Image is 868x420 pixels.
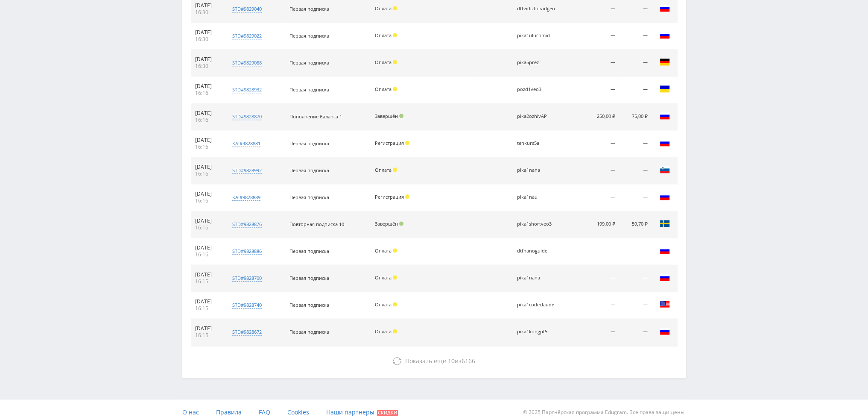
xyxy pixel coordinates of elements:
span: Оплата [375,274,392,281]
span: Оплата [375,5,392,12]
img: rus.png [660,245,670,256]
div: dtfnanoguide [517,248,555,254]
div: [DATE] [195,137,220,144]
img: rus.png [660,30,670,40]
img: usa.png [660,299,670,309]
img: rus.png [660,111,670,121]
span: Первая подписка [289,140,329,147]
div: pika1codeclaude [517,302,555,308]
td: — [619,157,652,184]
span: Первая подписка [289,329,329,335]
span: Правила [216,408,242,416]
div: std#9828886 [232,248,262,255]
div: std#9828672 [232,329,262,335]
td: — [619,50,652,76]
span: Оплата [375,328,392,335]
img: svn.png [660,164,670,175]
span: Холд [393,302,397,306]
span: Завершён [375,113,398,119]
td: — [576,157,620,184]
div: std#9829040 [232,6,262,12]
span: Первая подписка [289,275,329,281]
span: Оплата [375,167,392,173]
span: Первая подписка [289,6,329,12]
td: — [576,23,620,50]
div: [DATE] [195,191,220,197]
td: — [576,130,620,157]
img: rus.png [660,272,670,282]
span: 10 [448,357,455,365]
span: Оплата [375,301,392,308]
td: — [576,76,620,103]
td: 75,00 ₽ [619,103,652,130]
span: Холд [393,60,397,64]
div: [DATE] [195,325,220,332]
span: Первая подписка [289,194,329,200]
td: — [619,238,652,265]
div: [DATE] [195,164,220,170]
span: Подтвержден [399,221,403,226]
div: 16:15 [195,305,220,312]
div: [DATE] [195,217,220,224]
div: [DATE] [195,244,220,251]
div: pika2ozhivAP [517,114,555,119]
span: Холд [405,141,409,145]
div: kai#9828881 [232,140,260,147]
span: Первая подписка [289,302,329,308]
span: Оплата [375,86,392,92]
span: Повторная подписка 10 [289,221,344,227]
div: [DATE] [195,271,220,278]
img: rus.png [660,191,670,202]
img: rus.png [660,326,670,336]
div: 16:16 [195,197,220,204]
div: pozd1veo3 [517,87,555,92]
td: 59,70 ₽ [619,211,652,238]
div: pika1nana [517,275,555,281]
span: Завершён [375,220,398,227]
span: Cookies [287,408,309,416]
span: Оплата [375,59,392,65]
span: Оплата [375,247,392,254]
span: Регистрация [375,194,404,200]
div: std#9828700 [232,275,262,282]
div: 16:30 [195,9,220,16]
td: — [619,130,652,157]
span: Оплата [375,32,392,38]
td: — [619,319,652,346]
span: Холд [393,275,397,279]
div: std#9828876 [232,221,262,228]
div: 16:16 [195,144,220,150]
td: — [619,184,652,211]
div: [DATE] [195,56,220,63]
td: — [576,265,620,292]
div: 16:16 [195,117,220,123]
td: — [576,319,620,346]
div: 16:15 [195,332,220,339]
div: kai#9828889 [232,194,260,201]
span: из [405,357,475,365]
span: 6166 [462,357,475,365]
div: 16:15 [195,278,220,285]
td: — [619,292,652,319]
span: Холд [405,194,409,199]
td: — [576,184,620,211]
span: Показать ещё [405,357,446,365]
img: rus.png [660,3,670,13]
div: pika1shortveo3 [517,221,555,227]
div: [DATE] [195,83,220,90]
span: Холд [393,6,397,10]
span: Первая подписка [289,86,329,93]
div: std#9829022 [232,32,262,39]
div: 16:16 [195,224,220,231]
img: swe.png [660,218,670,229]
div: pika1nana [517,167,555,173]
div: [DATE] [195,110,220,117]
div: dtfvidizfotvidgen [517,6,555,12]
span: Наши партнеры [326,408,374,416]
img: rus.png [660,138,670,148]
div: pika1nau [517,194,555,200]
td: — [576,238,620,265]
span: Холд [393,87,397,91]
td: 199,00 ₽ [576,211,620,238]
td: — [576,50,620,76]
